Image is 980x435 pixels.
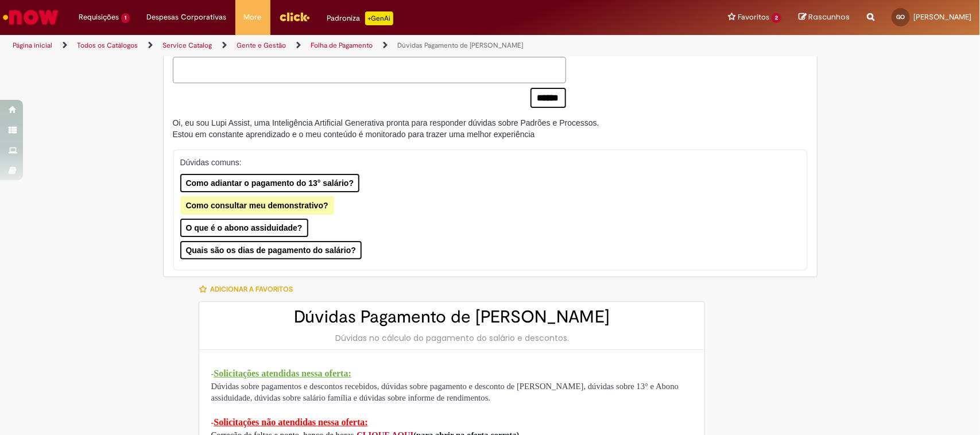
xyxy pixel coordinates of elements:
button: Como adiantar o pagamento do 13° salário? [180,174,360,192]
div: Oi, eu sou Lupi Assist, uma Inteligência Artificial Generativa pronta para responder dúvidas sobr... [173,117,599,140]
img: click_logo_yellow_360x200.png [279,8,310,25]
h2: Dúvidas Pagamento de [PERSON_NAME] [211,308,693,327]
div: Padroniza [327,11,393,25]
span: More [244,11,262,23]
span: Solicitações atendidas nessa oferta: [214,368,351,378]
a: Dúvidas Pagamento de [PERSON_NAME] [397,41,523,50]
img: ServiceNow [1,6,60,29]
span: - [211,369,214,378]
span: 1 [121,13,130,23]
span: Requisições [79,11,119,23]
a: Rascunhos [799,12,850,23]
a: Service Catalog [162,41,212,50]
a: Folha de Pagamento [311,41,373,50]
button: Como consultar meu demonstrativo? [180,196,334,215]
button: O que é o abono assiduidade? [180,219,308,237]
a: Todos os Catálogos [77,41,138,50]
span: - [211,418,214,427]
button: Adicionar a Favoritos [199,277,299,301]
p: Dúvidas comuns: [180,157,787,168]
p: +GenAi [365,11,393,25]
span: Rascunhos [808,11,850,22]
ul: Trilhas de página [9,35,645,56]
span: GO [897,13,905,21]
div: Dúvidas no cálculo do pagamento do salário e descontos. [211,332,693,344]
span: Favoritos [738,11,769,23]
a: Gente e Gestão [237,41,286,50]
span: Solicitações não atendidas nessa oferta: [214,417,367,427]
span: Adicionar a Favoritos [210,285,293,294]
button: Quais são os dias de pagamento do salário? [180,241,362,259]
a: Página inicial [13,41,52,50]
span: [PERSON_NAME] [913,12,971,22]
p: Dúvidas sobre pagamentos e descontos recebidos, dúvidas sobre pagamento e desconto de [PERSON_NAM... [211,380,693,405]
span: Despesas Corporativas [147,11,227,23]
span: 2 [772,13,781,23]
